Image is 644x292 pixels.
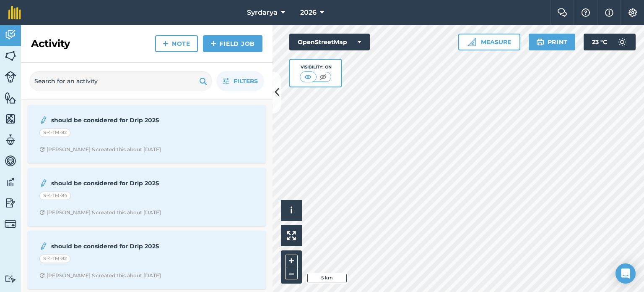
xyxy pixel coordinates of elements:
img: svg+xml;base64,PHN2ZyB4bWxucz0iaHR0cDovL3d3dy53My5vcmcvMjAwMC9zdmciIHdpZHRoPSI1NiIgaGVpZ2h0PSI2MC... [5,113,16,125]
div: Visibility: On [300,64,332,71]
img: svg+xml;base64,PD94bWwgdmVyc2lvbj0iMS4wIiBlbmNvZGluZz0idXRmLTgiPz4KPCEtLSBHZW5lcmF0b3I6IEFkb2JlIE... [614,34,631,50]
button: Filters [216,71,264,91]
div: [PERSON_NAME] S created this about [DATE] [39,272,161,279]
img: svg+xml;base64,PD94bWwgdmVyc2lvbj0iMS4wIiBlbmNvZGluZz0idXRmLTgiPz4KPCEtLSBHZW5lcmF0b3I6IEFkb2JlIE... [5,71,16,83]
img: Clock with arrow pointing clockwise [39,273,45,278]
strong: should be considered for Drip 2025 [51,179,184,188]
img: Clock with arrow pointing clockwise [39,147,45,152]
img: Clock with arrow pointing clockwise [39,210,45,215]
img: svg+xml;base64,PD94bWwgdmVyc2lvbj0iMS4wIiBlbmNvZGluZz0idXRmLTgiPz4KPCEtLSBHZW5lcmF0b3I6IEFkb2JlIE... [39,115,48,125]
button: OpenStreetMap [289,34,370,50]
button: 23 °C [584,34,636,50]
span: 23 ° C [592,34,607,50]
img: svg+xml;base64,PHN2ZyB4bWxucz0iaHR0cDovL3d3dy53My5vcmcvMjAwMC9zdmciIHdpZHRoPSIxNyIgaGVpZ2h0PSIxNy... [605,8,613,18]
img: svg+xml;base64,PD94bWwgdmVyc2lvbj0iMS4wIiBlbmNvZGluZz0idXRmLTgiPz4KPCEtLSBHZW5lcmF0b3I6IEFkb2JlIE... [5,29,16,41]
span: Filters [234,76,258,86]
img: svg+xml;base64,PD94bWwgdmVyc2lvbj0iMS4wIiBlbmNvZGluZz0idXRmLTgiPz4KPCEtLSBHZW5lcmF0b3I6IEFkb2JlIE... [5,155,16,167]
img: svg+xml;base64,PD94bWwgdmVyc2lvbj0iMS4wIiBlbmNvZGluZz0idXRmLTgiPz4KPCEtLSBHZW5lcmF0b3I6IEFkb2JlIE... [5,275,16,283]
img: svg+xml;base64,PHN2ZyB4bWxucz0iaHR0cDovL3d3dy53My5vcmcvMjAwMC9zdmciIHdpZHRoPSI1NiIgaGVpZ2h0PSI2MC... [5,92,16,104]
strong: should be considered for Drip 2025 [51,116,184,125]
button: i [281,200,302,221]
img: svg+xml;base64,PD94bWwgdmVyc2lvbj0iMS4wIiBlbmNvZGluZz0idXRmLTgiPz4KPCEtLSBHZW5lcmF0b3I6IEFkb2JlIE... [39,241,48,251]
img: fieldmargin Logo [8,6,21,19]
img: A question mark icon [581,8,591,17]
img: svg+xml;base64,PHN2ZyB4bWxucz0iaHR0cDovL3d3dy53My5vcmcvMjAwMC9zdmciIHdpZHRoPSI1MCIgaGVpZ2h0PSI0MC... [318,73,328,81]
a: should be considered for Drip 2025S-4-TM-82Clock with arrow pointing clockwise[PERSON_NAME] S cre... [33,236,261,284]
img: svg+xml;base64,PD94bWwgdmVyc2lvbj0iMS4wIiBlbmNvZGluZz0idXRmLTgiPz4KPCEtLSBHZW5lcmF0b3I6IEFkb2JlIE... [39,178,48,188]
img: Four arrows, one pointing top left, one top right, one bottom right and the last bottom left [287,231,296,240]
img: svg+xml;base64,PHN2ZyB4bWxucz0iaHR0cDovL3d3dy53My5vcmcvMjAwMC9zdmciIHdpZHRoPSIxNCIgaGVpZ2h0PSIyNC... [163,39,169,49]
a: Field Job [203,35,262,52]
span: i [290,205,293,216]
a: should be considered for Drip 2025S-4-TM-84Clock with arrow pointing clockwise[PERSON_NAME] S cre... [33,173,261,221]
div: Open Intercom Messenger [615,263,636,284]
div: S-4-TM-82 [39,129,70,137]
button: + [285,255,298,267]
button: – [285,267,298,279]
span: 2026 [300,8,317,18]
button: Measure [458,34,520,50]
img: svg+xml;base64,PHN2ZyB4bWxucz0iaHR0cDovL3d3dy53My5vcmcvMjAwMC9zdmciIHdpZHRoPSIxOSIgaGVpZ2h0PSIyNC... [536,37,544,47]
img: svg+xml;base64,PD94bWwgdmVyc2lvbj0iMS4wIiBlbmNvZGluZz0idXRmLTgiPz4KPCEtLSBHZW5lcmF0b3I6IEFkb2JlIE... [5,218,16,230]
strong: should be considered for Drip 2025 [51,242,184,251]
a: should be considered for Drip 2025S-4-TM-82Clock with arrow pointing clockwise[PERSON_NAME] S cre... [33,110,261,158]
h2: Activity [31,37,70,50]
button: Print [529,34,576,50]
a: Note [155,35,198,52]
div: [PERSON_NAME] S created this about [DATE] [39,146,161,153]
div: [PERSON_NAME] S created this about [DATE] [39,209,161,216]
img: A cog icon [628,8,638,17]
img: svg+xml;base64,PD94bWwgdmVyc2lvbj0iMS4wIiBlbmNvZGluZz0idXRmLTgiPz4KPCEtLSBHZW5lcmF0b3I6IEFkb2JlIE... [5,197,16,209]
img: svg+xml;base64,PHN2ZyB4bWxucz0iaHR0cDovL3d3dy53My5vcmcvMjAwMC9zdmciIHdpZHRoPSI1NiIgaGVpZ2h0PSI2MC... [5,50,16,62]
img: Ruler icon [467,38,476,46]
img: svg+xml;base64,PHN2ZyB4bWxucz0iaHR0cDovL3d3dy53My5vcmcvMjAwMC9zdmciIHdpZHRoPSIxOSIgaGVpZ2h0PSIyNC... [199,76,207,86]
input: Search for an activity [29,71,212,91]
div: S-4-TM-82 [39,255,70,263]
img: svg+xml;base64,PHN2ZyB4bWxucz0iaHR0cDovL3d3dy53My5vcmcvMjAwMC9zdmciIHdpZHRoPSIxNCIgaGVpZ2h0PSIyNC... [210,39,216,49]
img: svg+xml;base64,PD94bWwgdmVyc2lvbj0iMS4wIiBlbmNvZGluZz0idXRmLTgiPz4KPCEtLSBHZW5lcmF0b3I6IEFkb2JlIE... [5,176,16,188]
div: S-4-TM-84 [39,192,71,200]
img: Two speech bubbles overlapping with the left bubble in the forefront [557,8,567,17]
span: Syrdarya [247,8,278,18]
img: svg+xml;base64,PHN2ZyB4bWxucz0iaHR0cDovL3d3dy53My5vcmcvMjAwMC9zdmciIHdpZHRoPSI1MCIgaGVpZ2h0PSI0MC... [303,73,313,81]
img: svg+xml;base64,PD94bWwgdmVyc2lvbj0iMS4wIiBlbmNvZGluZz0idXRmLTgiPz4KPCEtLSBHZW5lcmF0b3I6IEFkb2JlIE... [5,134,16,146]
